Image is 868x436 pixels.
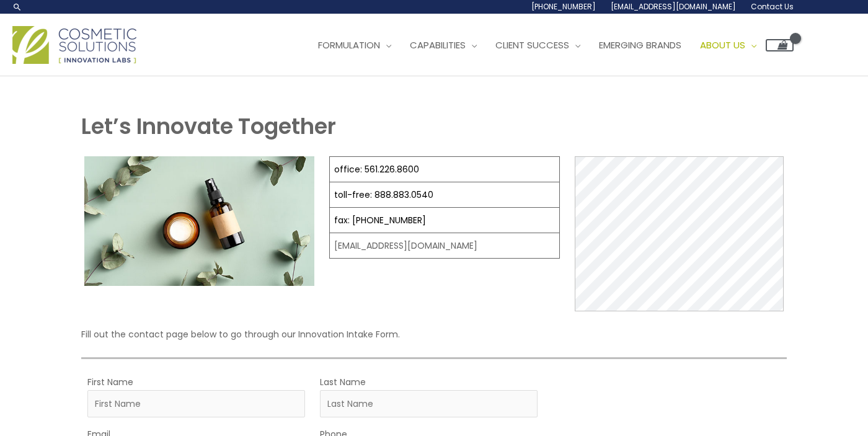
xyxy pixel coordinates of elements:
strong: Let’s Innovate Together [81,111,336,141]
span: About Us [700,38,745,51]
label: Last Name [320,374,366,390]
span: Emerging Brands [599,38,681,51]
span: [PHONE_NUMBER] [531,1,596,12]
a: Emerging Brands [590,27,691,64]
a: Search icon link [12,2,22,12]
a: Formulation [309,27,401,64]
a: fax: [PHONE_NUMBER] [334,214,426,226]
p: Fill out the contact page below to go through our Innovation Intake Form. [81,326,787,342]
label: First Name [87,374,133,390]
img: Cosmetic Solutions Logo [12,26,136,64]
span: Capabilities [410,38,466,51]
a: office: 561.226.8600 [334,163,419,176]
span: Client Success [495,38,569,51]
span: Contact Us [751,1,794,12]
a: Client Success [486,27,590,64]
input: Last Name [320,390,538,417]
a: toll-free: 888.883.0540 [334,189,433,201]
nav: Site Navigation [299,27,794,64]
span: Formulation [318,38,380,51]
td: [EMAIL_ADDRESS][DOMAIN_NAME] [330,233,559,259]
input: First Name [87,390,305,417]
span: [EMAIL_ADDRESS][DOMAIN_NAME] [611,1,736,12]
a: Capabilities [401,27,486,64]
a: View Shopping Cart, empty [766,39,794,51]
img: Contact page image for private label skincare manufacturer Cosmetic solutions shows a skin care b... [84,156,314,286]
a: About Us [691,27,766,64]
